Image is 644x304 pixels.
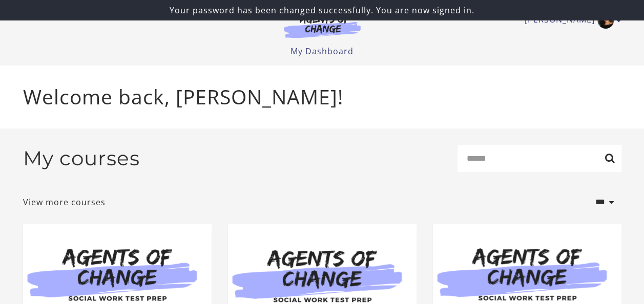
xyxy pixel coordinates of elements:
img: Agents of Change Logo [273,14,371,38]
a: My Dashboard [290,46,354,57]
p: Your password has been changed successfully. You are now signed in. [4,4,640,16]
h2: My courses [23,146,140,170]
p: Welcome back, [PERSON_NAME]! [23,82,621,112]
a: Toggle menu [525,12,616,29]
a: View more courses [23,196,106,208]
